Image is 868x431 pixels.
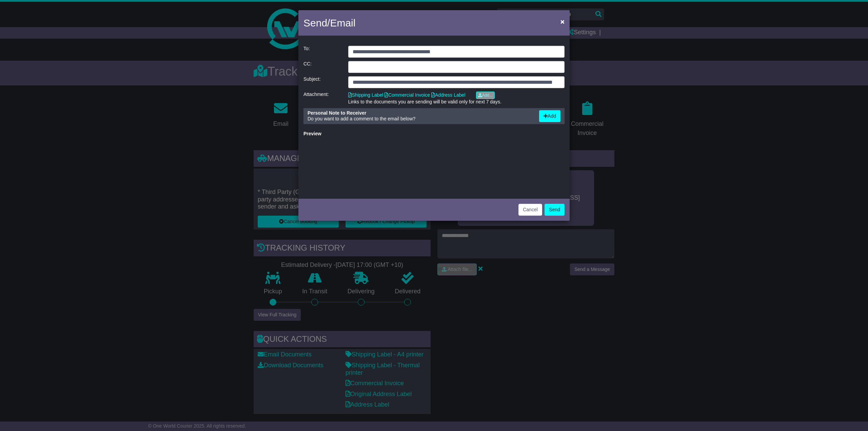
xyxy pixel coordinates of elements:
[384,92,430,98] a: Commercial Invoice
[348,92,383,98] a: Shipping Label
[560,18,565,25] span: ×
[545,204,565,216] button: Send
[300,92,345,105] div: Attachment:
[308,110,532,116] div: Personal Note to Receiver
[348,99,565,105] div: Links to the documents you are sending will be valid only for next 7 days.
[557,15,568,28] button: Close
[300,46,345,58] div: To:
[300,61,345,73] div: CC:
[303,15,355,31] h4: Send/Email
[476,92,495,99] a: Add...
[518,204,542,216] button: Cancel
[431,92,466,98] a: Address Label
[303,131,565,137] div: Preview
[304,110,536,122] div: Do you want to add a comment to the email below?
[300,76,345,88] div: Subject:
[539,110,560,122] button: Add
